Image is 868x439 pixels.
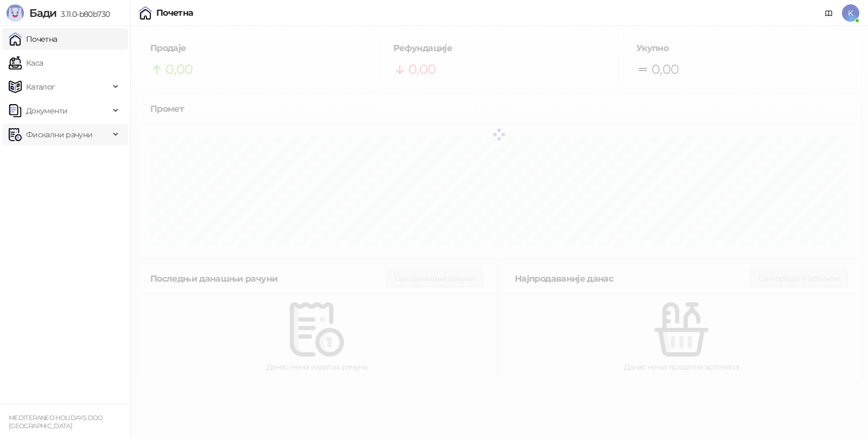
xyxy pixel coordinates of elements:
[842,4,859,22] span: K
[156,9,194,17] div: Почетна
[9,414,103,430] small: MEDITERANEO HOLIDAYS DOO [GEOGRAPHIC_DATA]
[9,52,43,74] a: Каса
[56,9,110,19] span: 3.11.0-b80b730
[29,7,56,20] span: Бади
[26,124,92,145] span: Фискални рачуни
[26,76,55,98] span: Каталог
[820,4,838,22] a: Документација
[9,28,58,50] a: Почетна
[7,4,24,22] img: Logo
[26,100,67,122] span: Документи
